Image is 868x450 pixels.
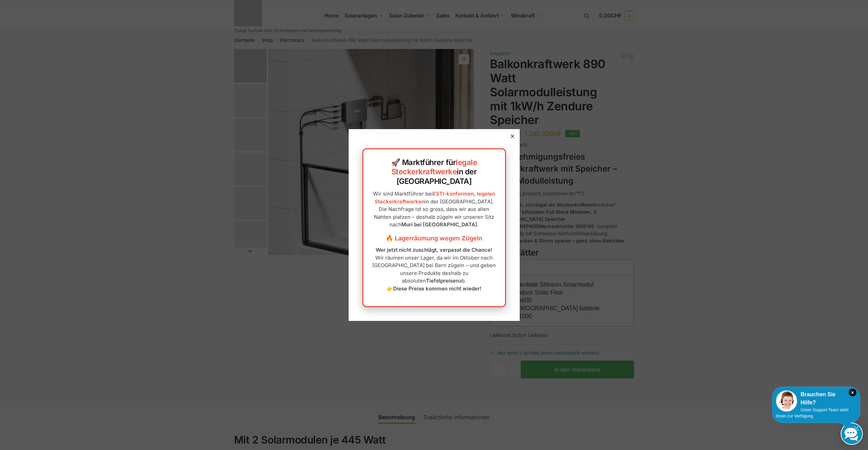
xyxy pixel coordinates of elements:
p: Wir räumen unser Lager, da wir im Oktober nach [GEOGRAPHIC_DATA] bei Bern zügeln – und geben unse... [370,246,498,292]
div: Brauchen Sie Hilfe? [776,390,856,407]
span: Unser Support-Team steht Ihnen zur Verfügung [776,408,848,418]
p: Wir sind Marktführer bei in der [GEOGRAPHIC_DATA]. Die Nachfrage ist so gross, dass wir aus allen... [370,190,498,229]
strong: Wer jetzt nicht zuschlägt, verpasst die Chance! [376,247,492,253]
a: ESTI-konformen, legalen Steckerkraftwerken [375,190,495,205]
strong: Diese Preise kommen nicht wieder! [393,285,481,292]
strong: Tiefstpreisen [426,277,459,284]
img: Customer service [776,390,797,412]
i: Schließen [849,389,856,396]
strong: Muri bei [GEOGRAPHIC_DATA] [401,221,477,228]
h2: 🚀 Marktführer für in der [GEOGRAPHIC_DATA] [370,158,498,186]
a: legale Steckerkraftwerke [391,158,477,176]
h3: 🔥 Lagerräumung wegen Zügeln [370,234,498,243]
